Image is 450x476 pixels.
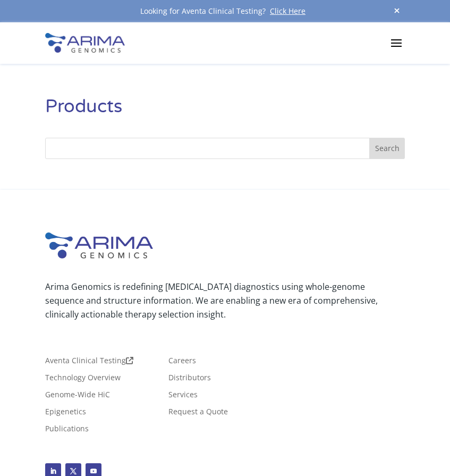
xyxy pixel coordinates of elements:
button: Search [369,138,405,159]
p: Arima Genomics is redefining [MEDICAL_DATA] diagnostics using whole-genome sequence and structure... [45,280,405,321]
div: Looking for Aventa Clinical Testing? [45,4,405,18]
a: Technology Overview [45,374,121,386]
a: Services [168,391,198,403]
a: Epigenetics [45,408,86,420]
a: Genome-Wide HiC [45,391,110,403]
a: Distributors [168,374,211,386]
a: Aventa Clinical Testing [45,357,133,369]
a: Careers [168,357,196,369]
a: Request a Quote [168,408,228,420]
img: Arima-Genomics-logo [45,33,125,53]
h1: Products [45,95,405,127]
a: Publications [45,425,89,437]
a: Click Here [266,6,310,16]
img: Arima-Genomics-logo [45,232,153,259]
